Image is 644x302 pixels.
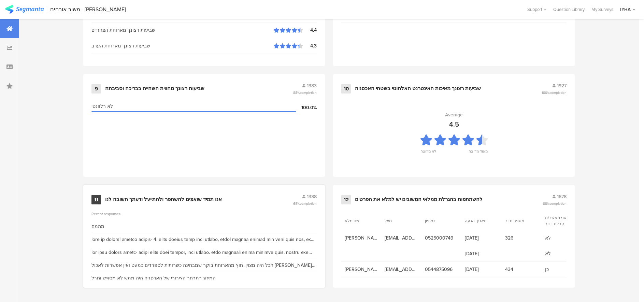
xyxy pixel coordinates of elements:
[505,234,538,242] span: 326
[465,218,496,224] section: תאריך הגעה
[307,82,317,89] span: 1383
[296,104,317,111] div: 100.0%
[549,90,567,95] span: completion
[465,234,498,242] span: [DATE]
[505,218,536,224] section: מספר חדר
[307,193,317,200] span: 1338
[355,85,481,92] div: שביעות רצונך מאיכות האינטרנט האלחוטי בשטחי האכסניה
[345,266,378,273] span: [PERSON_NAME]
[91,103,113,110] span: לא רלוונטי
[303,42,317,49] div: 4.3
[385,218,415,224] section: מייל
[355,196,483,203] div: להשתתפות בהגרלת ממלאי המשובים יש למלא את הפרטים
[545,250,578,257] span: לא
[425,266,458,273] span: 0544875096
[549,201,567,206] span: completion
[105,196,222,203] div: אנו תמיד שואפים להשתפר ולהתייעל ודעתך חשובה לנו
[557,193,567,200] span: 1678
[300,201,317,206] span: completion
[527,4,546,15] div: Support
[543,201,567,206] span: 88%
[105,85,204,92] div: שביעות רצונך מחווית השהייה בבריכה וסביבתה
[588,6,617,13] a: My Surveys
[91,223,104,230] div: מהמם
[46,5,47,13] div: |
[385,234,418,242] span: [EMAIL_ADDRESS][DOMAIN_NAME]
[345,218,375,224] section: שם מלא
[445,111,463,118] div: Average
[469,148,488,158] div: מאוד מרוצה
[345,234,378,242] span: [PERSON_NAME]
[465,250,498,257] span: [DATE]
[300,90,317,95] span: completion
[293,90,317,95] span: 88%
[91,262,317,269] div: הכל היה מצוין. חוץ מהארוחת בוקר שמבחינה כשרותית לספרדים כמעט ואין אפשרות לאכול [PERSON_NAME] דבר ...
[420,148,436,158] div: לא מרוצה
[545,266,578,273] span: כן
[341,195,351,204] div: 12
[293,201,317,206] span: 69%
[550,6,588,13] a: Question Library
[545,234,578,242] span: לא
[557,82,567,89] span: 1927
[620,6,631,13] div: IYHA
[341,84,351,94] div: 10
[385,266,418,273] span: [EMAIL_ADDRESS][DOMAIN_NAME]
[545,215,576,227] section: אני מאשר/ת קבלת דיוור
[91,275,216,282] div: המיזוג במרחב הציבורי של האכסניה היה ממש לא מספק וחבל
[91,195,101,204] div: 11
[91,211,317,217] div: Recent responses
[542,90,567,95] span: 100%
[5,5,44,14] img: segmanta logo
[91,249,317,256] div: lor ipsu dolors ametc- adipi elits doei tempor, inci utlabo. etdo magnaali enima minimve quis. no...
[505,266,538,273] span: 434
[91,27,274,34] div: שביעות רצונך מארוחת הצהריים
[449,119,459,129] div: 4.5
[425,218,456,224] section: טלפון
[91,42,274,49] div: שביעות רצונך מארוחת הערב
[91,236,317,243] div: lore ip dolors! ametco adipis- 4. elits doeius temp inci utlabo, etdol magnaa enimad min veni qui...
[465,266,498,273] span: [DATE]
[50,6,126,13] div: משוב אורחים - [PERSON_NAME]
[91,84,101,94] div: 9
[303,27,317,34] div: 4.4
[425,234,458,242] span: 0525000749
